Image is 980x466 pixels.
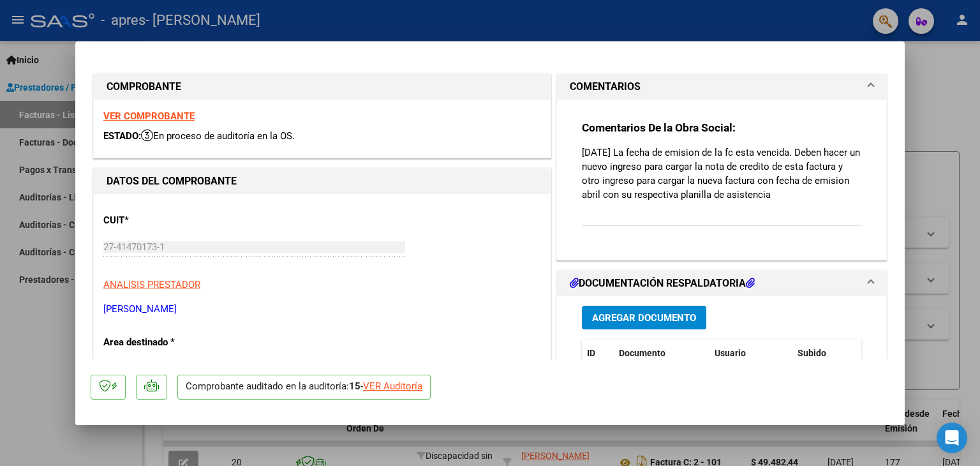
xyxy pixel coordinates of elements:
datatable-header-cell: Subido [792,340,856,367]
p: CUIT [103,213,235,228]
p: Comprobante auditado en la auditoría: - [177,375,431,400]
span: ID [587,348,595,358]
h1: COMENTARIOS [570,79,641,94]
span: ESTADO: [103,130,141,142]
span: Subido [798,348,826,358]
datatable-header-cell: Acción [856,340,920,367]
p: [DATE] La fecha de emision de la fc esta vencida. Deben hacer un nuevo ingreso para cargar la not... [582,146,861,202]
datatable-header-cell: ID [582,340,614,367]
p: Area destinado * [103,335,235,350]
mat-expansion-panel-header: DOCUMENTACIÓN RESPALDATORIA [557,271,886,296]
h1: DOCUMENTACIÓN RESPALDATORIA [570,276,755,291]
p: [PERSON_NAME] [103,302,541,317]
span: En proceso de auditoría en la OS. [141,130,295,142]
datatable-header-cell: Usuario [709,340,792,367]
strong: COMPROBANTE [107,80,181,93]
strong: Comentarios De la Obra Social: [582,121,736,134]
div: COMENTARIOS [557,100,886,260]
strong: 15 [349,380,360,392]
datatable-header-cell: Documento [614,340,709,367]
mat-expansion-panel-header: COMENTARIOS [557,74,886,100]
div: Open Intercom Messenger [937,423,967,453]
span: Usuario [715,348,746,358]
button: Agregar Documento [582,306,706,329]
strong: DATOS DEL COMPROBANTE [107,175,237,187]
a: VER COMPROBANTE [103,110,195,122]
span: Agregar Documento [592,312,696,324]
div: VER Auditoría [363,379,422,394]
span: ANALISIS PRESTADOR [103,279,200,290]
span: Documento [619,348,665,358]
